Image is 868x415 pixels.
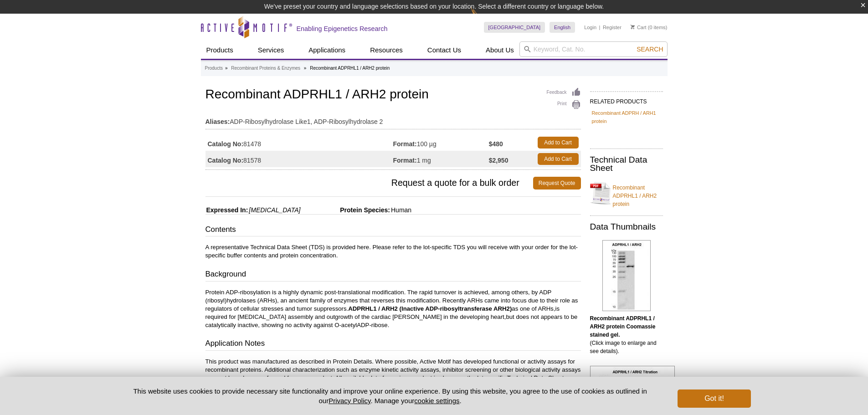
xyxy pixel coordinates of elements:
[590,178,663,208] a: Recombinant ADPRHL1 / ARH2 protein
[414,397,459,405] button: cookie settings
[471,7,495,28] img: Change Here
[584,24,596,31] a: Login
[489,140,503,148] strong: $480
[390,206,411,214] span: Human
[348,305,512,312] strong: ADPRHL1 / ARH2 (Inactive ADP-ribosyltransferase ARH2)
[205,87,581,103] h1: Recombinant ADPRHL1 / ARH2 protein
[631,24,647,31] a: Cart
[533,177,581,190] a: Request Quote
[590,156,663,172] h2: Technical Data Sheet
[538,153,579,165] a: Add to Cart
[550,22,575,33] a: English
[484,22,545,33] a: [GEOGRAPHIC_DATA]
[637,46,663,53] span: Search
[205,243,581,260] p: A representative Technical Data Sheet (TDS) is provided here. Please refer to the lot-specific TD...
[205,134,393,151] td: 81478
[304,66,307,71] li: »
[631,22,668,33] li: (0 items)
[231,64,300,72] a: Recombinant Proteins & Enzymes
[297,25,388,33] h2: Enabling Epigenetics Research
[205,151,393,167] td: 81578
[519,41,668,57] input: Keyword, Cat. No.
[205,177,533,190] span: Request a quote for a bulk order
[538,137,579,149] a: Add to Cart
[422,41,467,59] a: Contact Us
[590,315,656,338] b: Recombinant ADPRHL1 / ARH2 protein Coomassie stained gel.
[393,140,417,148] strong: Format:
[599,22,601,33] li: |
[303,41,351,59] a: Applications
[590,223,663,231] h2: Data Thumbnails
[205,64,223,72] a: Products
[225,66,228,71] li: »
[252,41,290,59] a: Services
[393,134,489,151] td: 100 µg
[201,41,239,59] a: Products
[602,240,651,311] img: Recombinant ADPRHL1 / ARH2 protein Coomassie gel
[208,156,244,164] strong: Catalog No:
[302,206,390,214] span: Protein Species:
[547,87,581,97] a: Feedback
[329,397,370,405] a: Privacy Policy
[310,66,390,71] li: Recombinant ADPRHL1 / ARH2 protein
[603,24,621,31] a: Register
[489,156,508,164] strong: $2,950
[480,41,519,59] a: About Us
[205,206,248,214] span: Expressed In:
[547,100,581,110] a: Print
[205,112,581,127] td: ADP-Ribosylhydrolase Like1, ADP-Ribosylhydrolase 2
[590,91,663,108] h2: RELATED PRODUCTS
[365,41,408,59] a: Resources
[205,338,581,351] h3: Application Notes
[634,45,666,53] button: Search
[205,118,230,126] strong: Aliases:
[205,269,581,282] h3: Background
[678,389,750,408] button: Got it!
[393,151,489,167] td: 1 mg
[631,25,635,29] img: Your Cart
[205,224,581,237] h3: Contents
[393,156,417,164] strong: Format:
[205,358,581,382] p: This product was manufactured as described in Protein Details. Where possible, Active Motif has d...
[590,314,663,355] p: (Click image to enlarge and see details).
[205,288,581,329] p: Protein ADP-ribosylation is a highly dynamic post-translational modification. The rapid turnover ...
[592,109,661,125] a: Recombinant ADPRH / ARH1 protein
[118,386,663,405] p: This website uses cookies to provide necessary site functionality and improve your online experie...
[208,140,244,148] strong: Catalog No:
[249,206,300,214] i: [MEDICAL_DATA]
